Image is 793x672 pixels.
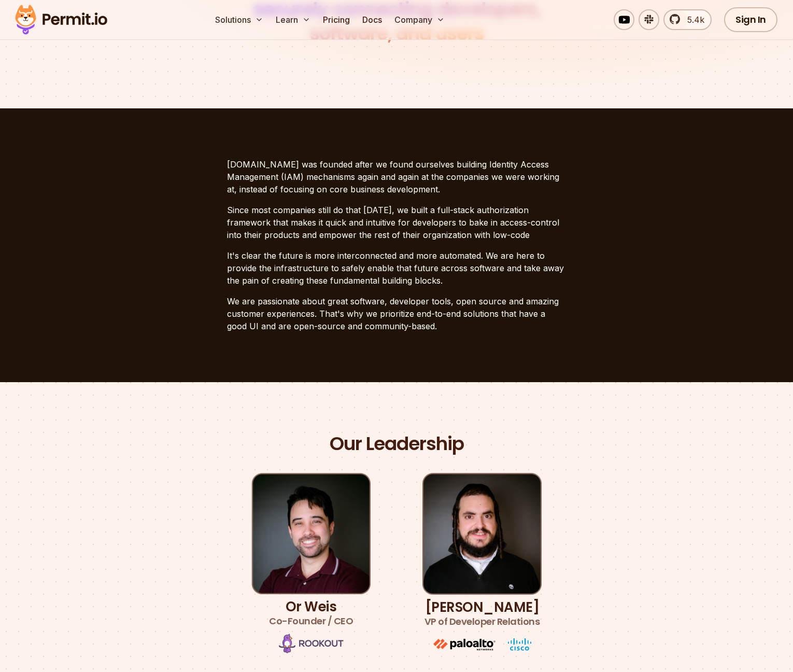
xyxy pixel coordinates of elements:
[319,9,354,30] a: Pricing
[724,7,777,32] a: Sign In
[251,473,371,594] img: Or Weis | Co-Founder / CEO
[424,614,540,629] span: VP of Developer Relations
[663,9,712,30] a: 5.4k
[272,9,315,30] button: Learn
[227,204,566,241] p: Since most companies still do that [DATE], we built a full-stack authorization framework that mak...
[227,158,566,195] p: [DOMAIN_NAME] was founded after we found ourselves building Identity Access Management (IAM) mech...
[227,295,566,332] p: We are passionate about great software, developer tools, open source and amazing customer experie...
[390,9,449,30] button: Company
[681,13,704,26] span: 5.4k
[10,2,112,37] img: Permit logo
[279,634,344,653] img: Rookout
[422,473,542,595] img: Gabriel L. Manor | VP of Developer Relations, GTM
[330,432,464,456] h2: Our Leadership
[358,9,386,30] a: Docs
[508,638,531,651] img: cisco
[211,9,267,30] button: Solutions
[433,639,495,651] img: paloalto
[227,249,566,287] p: It's clear the future is more interconnected and more automated. We are here to provide the infra...
[269,614,353,628] span: Co-Founder / CEO
[269,599,353,628] h3: Or Weis
[424,600,540,629] h3: [PERSON_NAME]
